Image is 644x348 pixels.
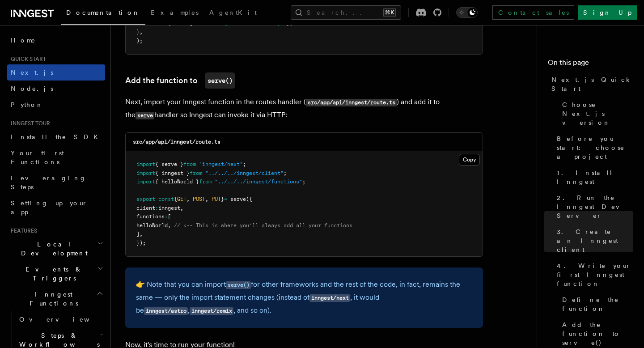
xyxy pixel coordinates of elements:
span: inngest [158,205,180,211]
span: const [158,196,174,202]
span: from [199,178,212,185]
span: functions [136,213,165,220]
span: // <-- This is where you'll always add all your functions [174,222,352,229]
a: Install the SDK [7,129,105,145]
a: 3. Create an Inngest client [553,224,633,258]
span: data [246,20,258,26]
span: helloWorld [136,222,168,229]
span: { helloWorld } [155,178,199,185]
code: serve() [226,281,251,289]
span: , [140,29,143,35]
code: inngest/astro [144,307,188,315]
span: , [186,196,190,202]
span: Events & Triggers [7,265,97,283]
span: }; [287,20,293,26]
a: Home [7,32,105,48]
span: Inngest Functions [7,290,97,308]
a: Next.js Quick Start [548,72,633,97]
code: serve() [205,72,235,89]
a: Node.js [7,81,105,97]
span: export [136,196,155,202]
span: ${ [221,20,227,26]
a: 4. Write your first Inngest function [553,258,633,292]
span: from [183,161,196,167]
span: : [165,213,168,220]
span: { inngest } [155,170,190,176]
span: , [140,231,143,237]
span: ; [243,161,246,167]
a: 1. Install Inngest [553,165,633,190]
a: Documentation [61,3,145,25]
span: Install the SDK [11,133,103,140]
span: ); [136,38,143,44]
span: "../../../inngest/client" [205,170,284,176]
span: POST [193,196,205,202]
a: Examples [145,3,204,24]
button: Copy [459,154,480,166]
span: 3. Create an Inngest client [557,227,633,254]
span: Setting up your app [11,199,88,216]
span: 2. Run the Inngest Dev Server [557,193,633,220]
span: }); [136,240,146,246]
span: . [243,20,246,26]
span: Overview [19,316,111,323]
span: Documentation [66,9,140,16]
span: : [155,205,158,211]
span: Choose Next.js version [562,100,633,127]
span: : [196,20,199,26]
code: inngest/next [309,294,350,302]
span: } [136,29,140,35]
span: , [168,222,171,229]
span: .email [258,20,277,26]
a: Before you start: choose a project [553,131,633,165]
span: AgentKit [209,9,257,16]
span: from [190,170,202,176]
span: = [224,196,227,202]
span: Before you start: choose a project [557,134,633,161]
span: Features [7,227,37,234]
h4: On this page [548,57,633,72]
p: Next, import your Inngest function in the routes handler ( ) and add it to the handler so Inngest... [125,96,483,122]
span: ; [284,170,287,176]
span: Define the function [562,295,633,313]
span: Next.js [11,69,53,76]
span: Node.js [11,85,53,92]
button: Local Development [7,236,105,261]
code: serve [136,112,154,119]
button: Inngest Functions [7,286,105,311]
span: client [136,205,155,211]
span: PUT [212,196,221,202]
p: 👉 Note that you can import for other frameworks and the rest of the code, in fact, remains the sa... [136,278,472,317]
span: ] [136,231,140,237]
a: Leveraging Steps [7,170,105,195]
span: ; [302,178,305,185]
span: serve [230,196,246,202]
span: Add the function to serve() [562,320,633,347]
kbd: ⌘K [383,8,396,17]
code: src/app/api/inngest/route.ts [133,139,220,145]
a: Setting up your app [7,195,105,220]
span: event [227,20,243,26]
code: inngest/remix [190,307,233,315]
button: Events & Triggers [7,261,105,286]
span: "inngest/next" [199,161,243,167]
span: } [277,20,280,26]
span: ({ [246,196,252,202]
code: src/app/api/inngest/route.ts [306,99,397,106]
span: Local Development [7,240,97,258]
span: import [136,170,155,176]
span: 4. Write your first Inngest function [557,261,633,288]
a: Your first Functions [7,145,105,170]
span: { message [168,20,196,26]
button: Toggle dark mode [456,7,478,18]
a: Python [7,97,105,113]
span: GET [177,196,186,202]
a: Choose Next.js version [559,97,633,131]
span: "../../../inngest/functions" [215,178,302,185]
span: !` [280,20,287,26]
span: { [174,196,177,202]
span: Quick start [7,55,46,63]
a: Contact sales [492,5,574,20]
span: , [180,205,183,211]
span: `Hello [202,20,221,26]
